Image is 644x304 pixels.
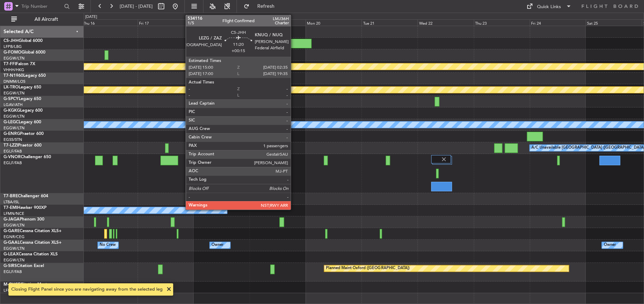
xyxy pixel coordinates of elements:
span: T7-BRE [4,194,18,198]
a: G-GARECessna Citation XLS+ [4,229,62,233]
button: Quick Links [523,1,575,12]
span: G-GAAL [4,241,20,245]
div: Fri 17 [138,19,194,26]
div: Thu 16 [82,19,138,26]
span: T7-EMI [4,206,17,210]
a: G-ENRGPraetor 600 [4,132,44,136]
a: EGGW/LTN [4,258,25,263]
a: EGNR/CEG [4,234,25,240]
a: G-LEGCLegacy 600 [4,120,41,124]
a: EGGW/LTN [4,114,25,119]
a: CS-JHHGlobal 6000 [4,39,43,43]
span: G-FOMO [4,50,21,55]
span: Refresh [251,4,280,9]
div: Owner [604,240,615,250]
a: EGLF/FAB [4,269,22,274]
div: Tue 21 [361,19,417,26]
a: EGGW/LTN [4,246,25,251]
img: gray-close.svg [441,156,447,162]
div: Sat 18 [194,19,250,26]
span: G-LEAX [4,252,19,256]
span: T7-FFI [4,62,16,66]
a: T7-LZZIPraetor 600 [4,143,42,148]
div: Fri 24 [530,19,586,26]
a: LGAV/ATH [4,102,23,107]
a: EGLF/FAB [4,160,22,166]
span: G-VNOR [4,155,21,159]
button: Refresh [240,1,283,12]
span: G-LEGC [4,120,19,124]
a: EGLF/FAB [4,149,22,154]
a: G-GAALCessna Citation XLS+ [4,241,62,245]
div: Wed 22 [417,19,473,26]
a: G-SIRSCitation Excel [4,264,44,268]
div: [DATE] [85,14,97,20]
a: T7-BREChallenger 604 [4,194,48,198]
a: DNMM/LOS [4,79,25,84]
div: Sun 19 [250,19,305,26]
span: T7-LZZI [4,143,18,148]
span: LX-TRO [4,85,19,89]
a: G-JAGAPhenom 300 [4,217,44,222]
div: Owner [211,240,223,250]
div: Thu 23 [474,19,530,26]
span: G-GARE [4,229,20,233]
a: LTBA/ISL [4,199,19,205]
a: EGSS/STN [4,137,22,142]
a: G-KGKGLegacy 600 [4,108,43,113]
div: Closing Flight Panel since you are navigating away from the selected leg [11,286,163,293]
a: G-FOMOGlobal 6000 [4,50,45,55]
span: G-SIRS [4,264,17,268]
a: T7-EMIHawker 900XP [4,206,46,210]
a: VHHH/HKG [4,67,24,73]
button: All Aircraft [8,14,76,25]
span: T7-N1960 [4,74,23,78]
input: Trip Number [21,1,62,12]
a: LFMN/NCE [4,211,24,216]
div: Sat 25 [586,19,642,26]
a: G-VNORChallenger 650 [4,155,51,159]
div: Mon 20 [305,19,361,26]
a: EGGW/LTN [4,56,25,61]
a: G-LEAXCessna Citation XLS [4,252,58,256]
a: EGGW/LTN [4,125,25,131]
a: EGGW/LTN [4,91,25,96]
a: EGGW/LTN [4,223,25,228]
div: Quick Links [537,4,561,11]
div: No Crew [100,240,116,250]
span: [DATE] - [DATE] [120,3,153,10]
span: G-KGKG [4,108,20,113]
div: Planned Maint Oxford ([GEOGRAPHIC_DATA]) [326,263,409,274]
a: G-SPCYLegacy 650 [4,97,41,101]
span: CS-JHH [4,39,19,43]
span: G-SPCY [4,97,19,101]
a: T7-FFIFalcon 7X [4,62,35,66]
span: G-JAGA [4,217,20,222]
a: T7-N1960Legacy 650 [4,74,46,78]
a: LX-TROLegacy 650 [4,85,41,89]
span: All Aircraft [18,17,74,22]
span: G-ENRG [4,132,20,136]
a: LFPB/LBG [4,44,22,49]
